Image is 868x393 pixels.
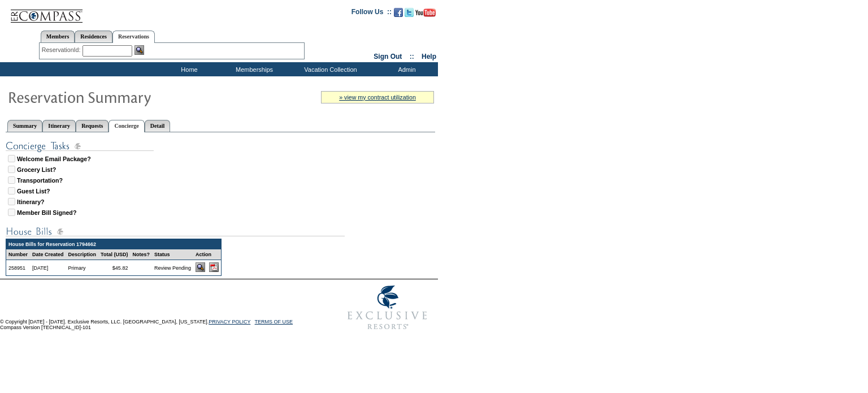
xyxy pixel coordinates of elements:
[415,8,436,17] img: Subscribe to our YouTube Channel
[145,120,171,132] a: Detail
[351,7,392,20] td: Follow Us ::
[415,11,436,18] a: Subscribe to our YouTube Channel
[7,85,233,108] img: Reservaton Summary
[337,279,438,336] img: Exclusive Resorts
[394,11,403,18] a: Become our fan on Facebook
[394,8,403,17] img: Become our fan on Facebook
[42,45,83,55] div: ReservationId:
[66,249,99,260] td: Description
[193,249,222,260] td: Action
[374,53,402,61] a: Sign Out
[373,62,438,76] td: Admin
[17,198,45,205] strong: Itinerary?
[112,31,155,43] a: Reservations
[75,31,112,42] a: Residences
[422,53,436,61] a: Help
[339,94,416,101] a: » view my contract utilization
[42,120,76,132] a: Itinerary
[152,260,193,275] td: Review Pending
[130,249,152,260] td: Notes?
[255,319,293,325] a: TERMS OF USE
[41,31,75,42] a: Members
[6,249,30,260] td: Number
[17,188,50,195] strong: Guest List?
[410,53,414,61] span: ::
[98,249,130,260] td: Total (USD)
[66,260,99,275] td: Primary
[30,249,66,260] td: Date Created
[76,120,108,132] a: Requests
[17,156,91,162] strong: Welcome Email Package?
[285,62,373,76] td: Vacation Collection
[7,120,42,132] a: Summary
[6,239,221,249] td: House Bills for Reservation 1794662
[30,260,66,275] td: [DATE]
[6,260,30,275] td: 258951
[17,209,76,216] strong: Member Bill Signed?
[405,11,414,18] a: Follow us on Twitter
[209,319,250,325] a: PRIVACY POLICY
[220,62,285,76] td: Memberships
[155,62,220,76] td: Home
[17,177,63,184] strong: Transportation?
[134,45,144,55] img: Reservation Search
[152,249,193,260] td: Status
[6,139,154,153] img: subTtlConTasks.gif
[405,8,414,17] img: Follow us on Twitter
[98,260,130,275] td: $45.82
[108,120,144,132] a: Concierge
[17,166,56,173] strong: Grocery List?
